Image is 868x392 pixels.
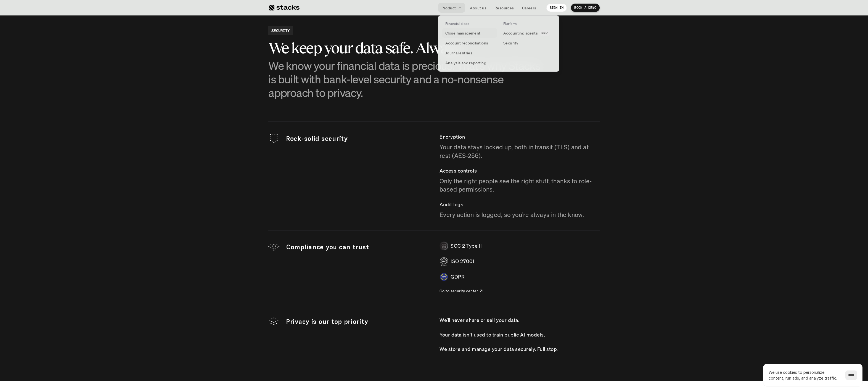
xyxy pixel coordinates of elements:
[440,288,483,294] a: Go to security center
[442,48,497,58] a: Journal entries
[571,4,600,12] a: BOOK A DEMO
[491,3,517,13] a: Resources
[445,22,469,26] p: Financial close
[286,134,428,143] p: Rock-solid security
[503,22,517,26] p: Platform
[467,3,490,13] a: About us
[546,4,567,12] a: SIGN IN
[442,28,497,38] a: Close management
[286,317,428,326] p: Privacy is our top priority
[440,177,600,194] p: Only the right people see the right stuff, thanks to role-based permissions.
[503,30,538,36] p: Accounting agents
[494,5,514,11] p: Resources
[574,6,596,10] p: BOOK A DEMO
[503,40,518,46] p: Security
[445,30,481,36] p: Close management
[522,5,536,11] p: Careers
[519,3,540,13] a: Careers
[440,288,478,294] p: Go to security center
[451,257,475,265] p: ISO 27001
[550,6,564,10] p: SIGN IN
[440,143,600,160] p: Your data stays locked up, both in transit (TLS) and at rest (AES-256).
[440,316,519,324] p: We’ll never share or sell your data.
[500,38,555,48] a: Security
[271,28,290,33] h2: SECURITY
[470,5,486,11] p: About us
[541,31,549,35] h2: BETA
[440,133,600,141] p: Encryption
[268,39,544,57] h3: We keep your data safe. Always.
[440,211,600,219] p: Every action is logged, so you’re always in the know.
[445,40,488,46] p: Account reconciliations
[286,242,428,252] p: Compliance you can trust
[65,128,89,132] a: Privacy Policy
[451,242,482,250] p: SOC 2 Type II
[440,167,600,175] p: Access controls
[440,331,545,339] p: Your data isn’t used to train public AI models.
[445,50,472,56] p: Journal entries
[268,59,544,100] p: We know your financial data is precious. That’s why Stacks is built with bank-level security and ...
[442,38,497,48] a: Account reconciliations
[440,345,558,353] p: We store and manage your data securely. Full stop.
[500,28,555,38] a: Accounting agentsBETA
[445,60,486,66] p: Analysis and reporting
[769,369,840,381] p: We use cookies to personalize content, run ads, and analyze traffic.
[440,200,600,208] p: Audit logs
[441,5,456,11] p: Product
[451,273,465,281] p: GDPR
[442,58,497,68] a: Analysis and reporting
